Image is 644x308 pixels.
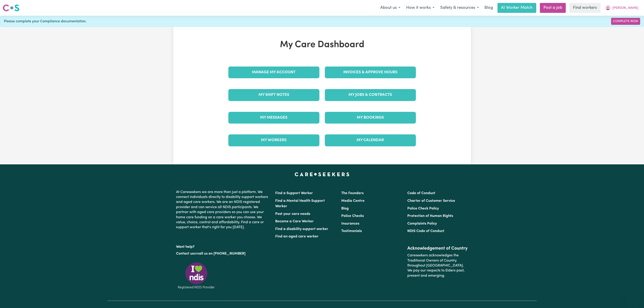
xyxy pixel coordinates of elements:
[275,227,328,231] a: Find a disability support worker
[569,3,600,13] a: Find workers
[407,229,444,233] a: NDIS Code of Conduct
[3,3,19,13] a: Careseekers logo
[228,112,319,124] a: My Messages
[540,3,566,13] a: Post a job
[228,89,319,101] a: My Shift Notes
[228,134,319,146] a: My Workers
[325,89,416,101] a: My Jobs & Contracts
[497,3,536,13] a: AI Worker Match
[325,112,416,124] a: My Bookings
[197,252,245,255] a: call us on [PHONE_NUMBER]
[275,191,313,195] a: Find a Support Worker
[275,212,310,216] a: Post your care needs
[341,229,362,233] a: Testimonials
[407,207,439,210] a: Police Check Policy
[228,67,319,78] a: Manage My Account
[176,252,194,255] a: Contact us
[226,39,419,50] h1: My Care Dashboard
[341,199,364,203] a: Media Centre
[407,251,468,280] p: Careseekers acknowledges the Traditional Owners of Country throughout [GEOGRAPHIC_DATA]. We pay o...
[407,214,453,218] a: Protection of Human Rights
[482,3,496,13] a: Blog
[341,191,364,195] a: The Founders
[295,172,349,176] a: Careseekers home page
[437,3,482,13] button: Safety & resources
[4,19,87,24] span: Please complete your Compliance documentation.
[612,6,638,11] span: [PERSON_NAME]
[275,220,314,223] a: Become a Care Worker
[325,134,416,146] a: My Calendar
[602,3,641,13] button: My Account
[176,243,270,249] p: Want help?
[626,290,640,304] iframe: Button to launch messaging window, conversation in progress
[176,249,270,258] p: or
[407,199,455,203] a: Charter of Customer Service
[611,18,640,25] a: Complete Now
[403,3,437,13] button: How it works
[275,199,325,208] a: Find a Mental Health Support Worker
[407,191,435,195] a: Code of Conduct
[341,207,349,210] a: Blog
[341,222,359,225] a: Insurances
[341,214,364,218] a: Police Checks
[407,222,437,225] a: Complaints Policy
[325,67,416,78] a: Invoices & Approve Hours
[275,235,319,238] a: Find an aged care worker
[3,4,19,12] img: Careseekers logo
[377,3,403,13] button: About us
[407,246,468,251] h2: Acknowledgement of Country
[176,262,217,290] img: Registered NDIS provider
[176,188,270,232] p: At Careseekers we are more than just a platform. We connect individuals directly to disability su...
